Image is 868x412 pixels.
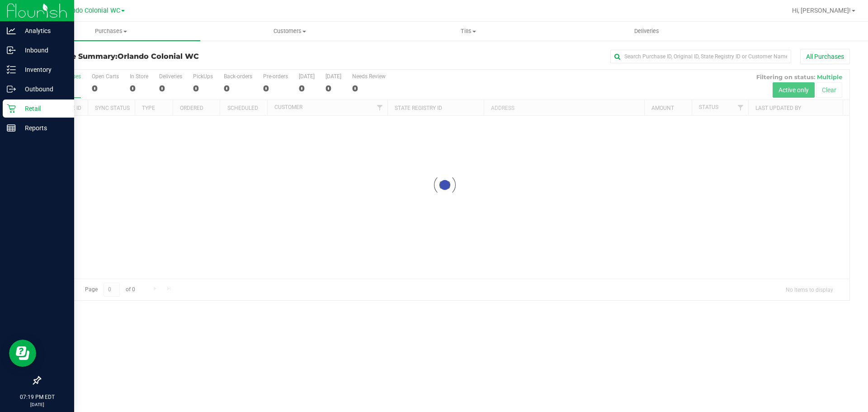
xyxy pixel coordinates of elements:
p: Inbound [16,45,70,56]
p: Retail [16,103,70,114]
inline-svg: Retail [7,104,16,113]
p: Reports [16,123,70,133]
a: Tills [379,22,557,41]
inline-svg: Inbound [7,46,16,55]
input: Search Purchase ID, Original ID, State Registry ID or Customer Name... [610,50,791,63]
p: Inventory [16,64,70,75]
inline-svg: Inventory [7,65,16,74]
p: 07:19 PM EDT [4,393,70,401]
span: Hi, [PERSON_NAME]! [792,7,851,14]
span: Orlando Colonial WC [60,7,120,14]
span: Deliveries [622,27,671,35]
button: All Purchases [800,49,850,64]
inline-svg: Outbound [7,85,16,94]
p: [DATE] [4,401,70,408]
span: Orlando Colonial WC [118,52,199,61]
span: Tills [379,27,557,35]
iframe: Resource center [9,340,36,367]
p: Outbound [16,84,70,95]
h3: Purchase Summary: [40,52,310,61]
a: Customers [200,22,379,41]
p: Analytics [16,25,70,36]
a: Purchases [22,22,200,41]
inline-svg: Analytics [7,26,16,35]
inline-svg: Reports [7,123,16,133]
span: Customers [201,27,378,35]
span: Purchases [22,27,200,35]
a: Deliveries [557,22,736,41]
